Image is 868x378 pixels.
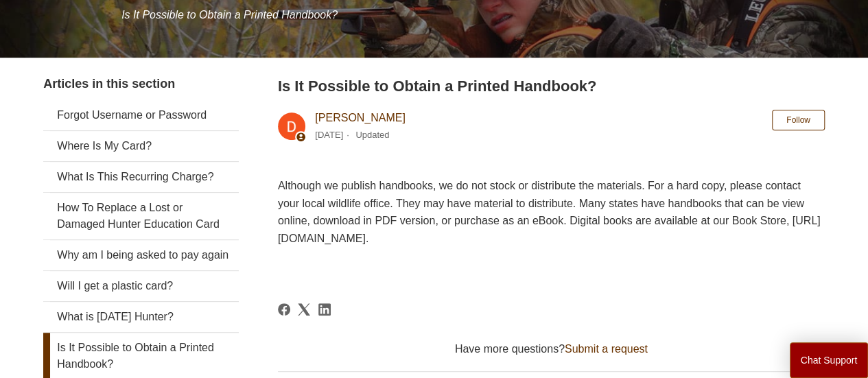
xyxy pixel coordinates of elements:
span: Is It Possible to Obtain a Printed Handbook? [121,9,338,21]
a: How To Replace a Lost or Damaged Hunter Education Card [43,193,239,239]
div: Have more questions? [278,341,825,357]
svg: Share this page on Facebook [278,303,290,316]
a: Facebook [278,303,290,316]
h2: Is It Possible to Obtain a Printed Handbook? [278,75,825,97]
a: Will I get a plastic card? [43,271,239,301]
time: 03/04/2024, 09:01 [315,130,343,140]
a: Submit a request [565,343,648,355]
p: Although we publish handbooks, we do not stock or distribute the materials. For a hard copy, plea... [278,177,825,247]
a: What is [DATE] Hunter? [43,302,239,332]
a: [PERSON_NAME] [315,112,406,123]
a: Forgot Username or Password [43,100,239,130]
li: Updated [355,130,389,140]
button: Follow Article [772,110,825,130]
a: What Is This Recurring Charge? [43,162,239,192]
svg: Share this page on LinkedIn [318,303,331,316]
svg: Share this page on X Corp [298,303,310,316]
a: Why am I being asked to pay again [43,240,239,270]
a: LinkedIn [318,303,331,316]
a: X Corp [298,303,310,316]
a: Where Is My Card? [43,131,239,161]
span: Articles in this section [43,77,175,91]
